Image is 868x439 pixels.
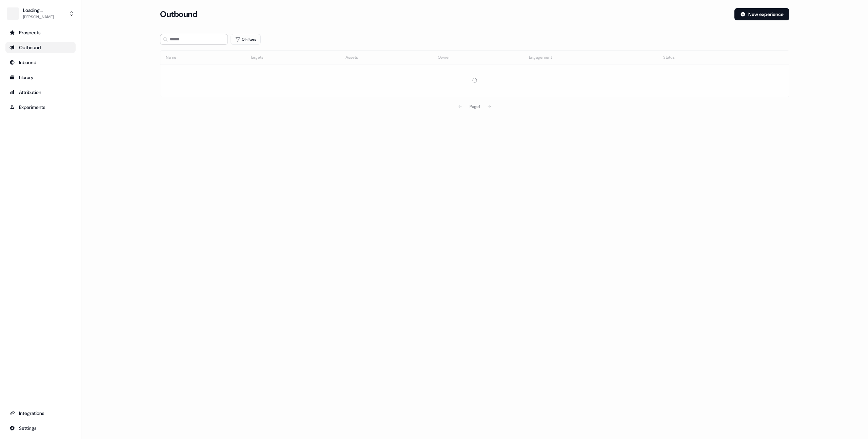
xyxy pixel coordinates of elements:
button: New experience [734,8,789,20]
a: Go to templates [5,72,76,83]
a: Go to integrations [5,423,76,434]
a: Go to attribution [5,87,76,98]
h3: Outbound [160,9,197,19]
button: Loading...[PERSON_NAME] [5,5,76,22]
div: Inbound [9,59,72,66]
div: Experiments [9,104,72,111]
div: [PERSON_NAME] [23,14,54,20]
a: Go to Inbound [5,57,76,68]
div: Loading... [23,7,54,14]
a: Go to experiments [5,102,76,113]
div: Integrations [9,410,72,417]
div: Prospects [9,29,72,36]
a: Go to integrations [5,408,76,419]
div: Library [9,74,72,81]
div: Attribution [9,89,72,96]
a: Go to outbound experience [5,42,76,53]
a: Go to prospects [5,27,76,38]
button: 0 Filters [231,34,261,45]
div: Settings [9,425,72,432]
div: Outbound [9,44,72,51]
